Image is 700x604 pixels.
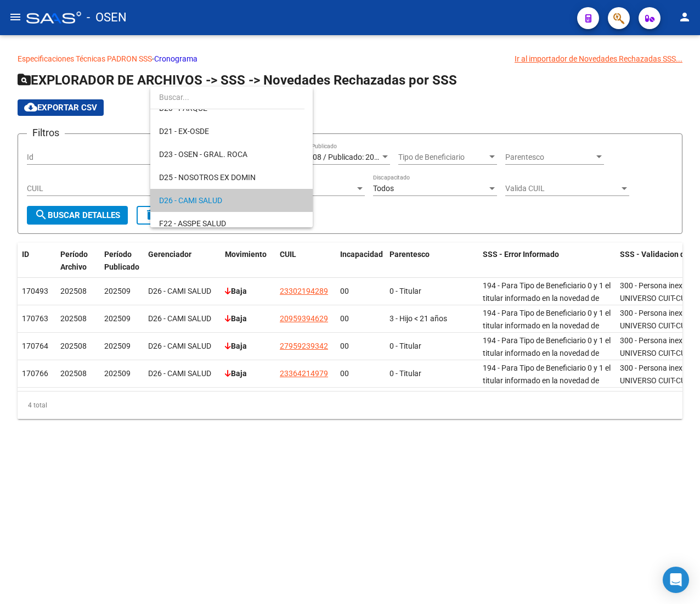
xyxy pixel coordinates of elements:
span: D23 - OSEN - GRAL. ROCA [159,150,247,159]
span: D26 - CAMI SALUD [159,196,222,205]
span: D21 - EX-OSDE [159,127,209,136]
div: Open Intercom Messenger [663,567,689,593]
span: F22 - ASSPE SALUD [159,219,226,228]
span: D25 - NOSOTROS EX DOMIN [159,173,256,182]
